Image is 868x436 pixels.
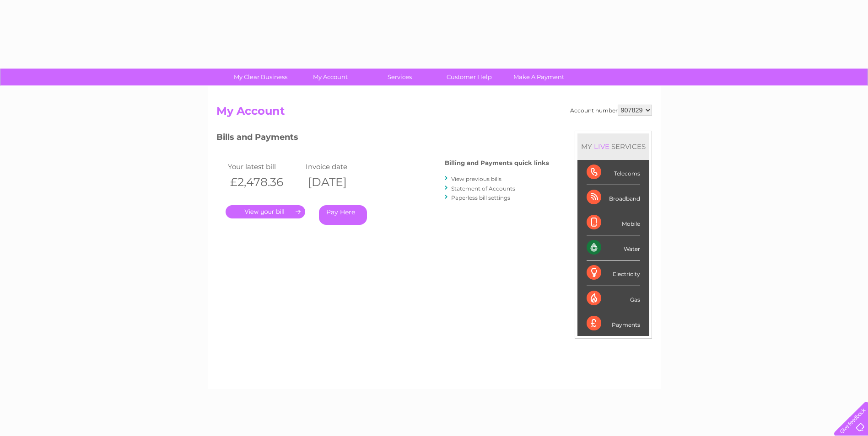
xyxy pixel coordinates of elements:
[362,69,437,85] a: Services
[303,160,381,173] td: Invoice date
[501,69,577,85] a: Make A Payment
[223,69,298,85] a: My Clear Business
[587,286,640,311] div: Gas
[431,69,507,85] a: Customer Help
[451,185,515,192] a: Statement of Accounts
[587,261,640,286] div: Electricity
[587,311,640,336] div: Payments
[577,133,649,160] div: MY SERVICES
[451,194,510,201] a: Paperless bill settings
[216,131,549,147] h3: Bills and Payments
[226,160,303,173] td: Your latest bill
[587,185,640,210] div: Broadband
[592,142,611,151] div: LIVE
[587,210,640,235] div: Mobile
[587,235,640,261] div: Water
[216,105,652,122] h2: My Account
[445,160,549,166] h4: Billing and Payments quick links
[292,69,368,85] a: My Account
[587,160,640,185] div: Telecoms
[226,173,303,191] th: £2,478.36
[570,105,652,116] div: Account number
[451,175,501,182] a: View previous bills
[319,205,367,225] a: Pay Here
[303,173,381,191] th: [DATE]
[226,205,305,218] a: .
